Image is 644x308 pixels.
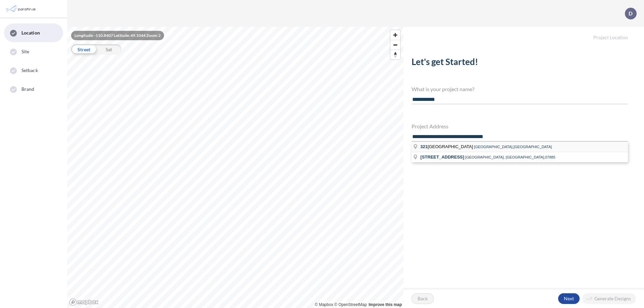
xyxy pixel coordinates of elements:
a: OpenStreetMap [334,302,367,307]
div: Street [71,44,96,54]
span: Brand [21,86,35,93]
span: [STREET_ADDRESS] [420,155,464,160]
h2: Let's get Started! [412,57,628,70]
button: Zoom in [390,30,400,40]
span: Setback [21,67,38,74]
span: [GEOGRAPHIC_DATA], [GEOGRAPHIC_DATA],07885 [465,155,555,159]
a: Improve this map [369,302,402,307]
span: Location [21,29,40,36]
div: Sat [96,44,121,54]
span: Zoom out [390,40,400,50]
p: D [629,10,633,16]
div: Longitude: -110.8407 Latitude: 49.1044 Zoom: 2 [71,31,164,40]
span: [GEOGRAPHIC_DATA] [420,144,474,149]
button: Next [558,293,580,304]
h4: Project Address [412,123,628,129]
canvas: Map [67,27,404,308]
span: 321 [420,144,428,149]
span: Reset bearing to north [390,50,400,59]
a: Mapbox homepage [69,298,99,306]
p: Next [564,295,574,302]
h4: What is your project name? [412,86,628,92]
img: Parafin [5,3,38,15]
a: Mapbox [315,302,333,307]
button: Zoom out [390,40,400,50]
span: [GEOGRAPHIC_DATA],[GEOGRAPHIC_DATA] [474,145,552,149]
span: Site [21,48,29,55]
button: Reset bearing to north [390,50,400,59]
h5: Project Location [404,27,644,41]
